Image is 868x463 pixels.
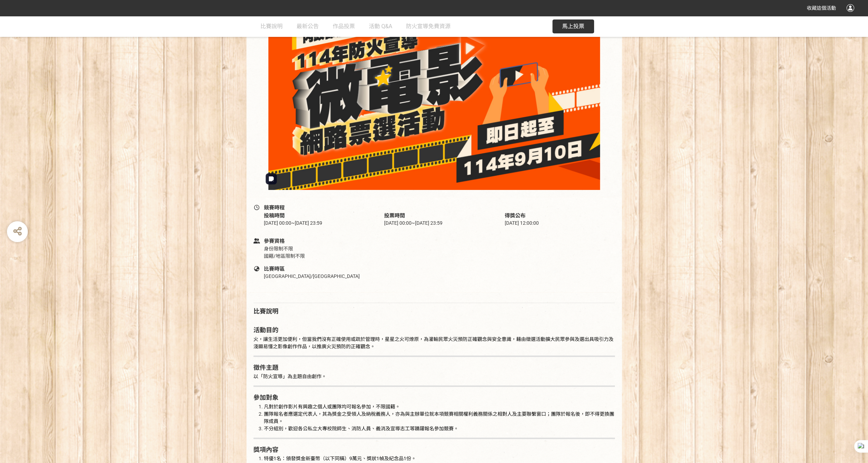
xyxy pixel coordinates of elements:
a: 防火宣導免費資源 [406,16,451,37]
span: 投稿時間 [264,213,285,219]
span: 國籍/地區限制 [264,253,295,259]
span: 火，讓生活更加便利，但當我們沒有正確使用或疏於管理時，星星之火可燎原，為灌輸民眾火災預防正確觀念與安全意識，藉由徵選活動擴大民眾參與及選出具吸引力及淺顯易懂之影像創作作品，以推廣火災預防的正確觀念。 [253,336,614,349]
strong: 參加對象 [253,394,278,401]
span: 特優1名：頒發獎金新臺幣（以下同稱）9萬元、獎狀1幀及紀念品1份。 [264,456,416,461]
span: 活動 Q&A [369,23,392,30]
span: 團隊報名者應選定代表人，其為獎金之受領人及納稅義務人，亦為與主辦單位就本項競賽相關權利義務關係之相對人及主要聯繫窗口；團隊於報名後，即不得更換團隊成員。 [264,411,614,424]
img: 114年防火宣導微電影競賽 [260,9,608,190]
a: 作品投票 [333,16,355,37]
a: 最新公告 [297,16,319,37]
strong: 活動目的 [253,326,278,334]
strong: 徵件主題 [253,364,278,371]
span: 競賽時程 [264,205,285,211]
div: 比賽說明 [253,306,615,316]
span: 不分組別，歡迎各公私立大專校院師生、消防人員、義消及宣導志工等踴躍報名參加競賽。 [264,426,459,431]
span: 比賽時區 [264,266,285,272]
span: 防火宣導免費資源 [406,23,451,30]
span: [DATE] 12:00:00 [505,220,539,226]
span: 參賽資格 [264,238,285,244]
strong: 獎項內容 [253,446,278,453]
span: 得獎公布 [505,213,526,219]
span: 以「防火宣導」為主題自由創作。 [253,374,326,379]
span: 比賽說明 [260,23,283,30]
span: [DATE] 23:59 [415,220,443,226]
span: 身份限制 [264,246,283,252]
a: 活動 Q&A [369,16,392,37]
span: [DATE] 23:59 [295,220,322,226]
span: 收藏這個活動 [807,5,836,11]
span: [GEOGRAPHIC_DATA]/[GEOGRAPHIC_DATA] [264,273,360,279]
span: [DATE] 00:00 [384,220,412,226]
span: ~ [291,220,295,226]
span: ~ [412,220,415,226]
span: 凡對於創作影片有興趣之個人或團隊均可報名參加，不限國籍。 [264,404,400,409]
button: 馬上投票 [552,19,594,33]
span: 作品投票 [333,23,355,30]
span: 不限 [283,246,293,252]
span: 馬上投票 [562,23,584,30]
a: 比賽說明 [260,16,283,37]
span: 投票時間 [384,213,405,219]
span: 不限 [295,253,305,259]
span: 最新公告 [297,23,319,30]
span: [DATE] 00:00 [264,220,291,226]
